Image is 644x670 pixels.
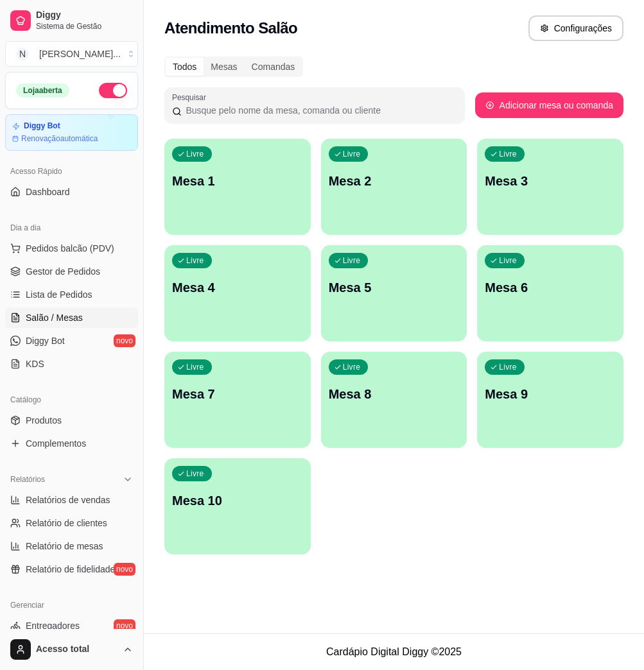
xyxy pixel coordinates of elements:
a: Diggy BotRenovaçãoautomática [5,114,138,151]
div: Catálogo [5,390,138,410]
p: Mesa 4 [172,279,303,296]
span: Relatórios [10,474,45,485]
p: Livre [343,362,361,372]
button: LivreMesa 1 [164,139,311,235]
button: LivreMesa 10 [164,458,311,554]
span: Sistema de Gestão [36,21,133,31]
p: Mesa 2 [329,172,460,190]
p: Livre [186,468,204,479]
span: Relatório de clientes [26,517,107,529]
a: Produtos [5,410,138,431]
a: Relatório de clientes [5,513,138,533]
span: Gestor de Pedidos [26,265,100,278]
div: Comandas [245,58,302,76]
button: LivreMesa 3 [477,139,623,235]
article: Renovação automática [21,133,98,144]
div: Todos [166,58,204,76]
p: Mesa 8 [329,385,460,403]
button: LivreMesa 2 [321,139,467,235]
span: Complementos [26,437,86,450]
p: Livre [186,149,204,159]
label: Pesquisar [172,92,211,103]
button: LivreMesa 9 [477,352,623,448]
a: Relatórios de vendas [5,490,138,510]
article: Diggy Bot [24,121,60,131]
a: Diggy Botnovo [5,331,138,351]
span: Produtos [26,414,62,427]
div: Gerenciar [5,595,138,615]
p: Livre [186,362,204,372]
span: Relatório de mesas [26,540,103,553]
a: Relatório de mesas [5,536,138,556]
a: Entregadoresnovo [5,615,138,636]
p: Mesa 5 [329,279,460,296]
button: LivreMesa 4 [164,245,311,341]
span: Acesso total [36,644,117,655]
button: LivreMesa 5 [321,245,467,341]
button: Alterar Status [99,83,127,98]
span: Dashboard [26,185,70,198]
p: Livre [343,149,361,159]
button: Select a team [5,41,138,67]
button: LivreMesa 8 [321,352,467,448]
p: Mesa 10 [172,492,303,510]
button: LivreMesa 6 [477,245,623,341]
span: KDS [26,357,44,370]
a: DiggySistema de Gestão [5,5,138,36]
button: Acesso total [5,634,138,665]
div: Acesso Rápido [5,161,138,182]
span: Relatório de fidelidade [26,563,115,576]
p: Mesa 7 [172,385,303,403]
span: Diggy [36,10,133,21]
button: Pedidos balcão (PDV) [5,238,138,259]
a: Relatório de fidelidadenovo [5,559,138,580]
span: Entregadores [26,619,80,632]
a: Dashboard [5,182,138,202]
a: Salão / Mesas [5,307,138,328]
p: Livre [499,149,517,159]
div: [PERSON_NAME] ... [39,47,121,60]
p: Mesa 6 [485,279,616,296]
span: Pedidos balcão (PDV) [26,242,114,255]
h2: Atendimento Salão [164,18,297,39]
div: Loja aberta [16,83,69,98]
a: Complementos [5,433,138,454]
div: Dia a dia [5,218,138,238]
a: KDS [5,354,138,374]
a: Gestor de Pedidos [5,261,138,282]
span: Salão / Mesas [26,311,83,324]
p: Mesa 3 [485,172,616,190]
span: Relatórios de vendas [26,494,110,506]
p: Mesa 1 [172,172,303,190]
button: LivreMesa 7 [164,352,311,448]
p: Livre [499,255,517,266]
span: Diggy Bot [26,334,65,347]
span: Lista de Pedidos [26,288,92,301]
a: Lista de Pedidos [5,284,138,305]
p: Mesa 9 [485,385,616,403]
button: Configurações [528,15,623,41]
div: Mesas [204,58,244,76]
span: N [16,47,29,60]
p: Livre [186,255,204,266]
footer: Cardápio Digital Diggy © 2025 [144,633,644,670]
p: Livre [343,255,361,266]
button: Adicionar mesa ou comanda [475,92,623,118]
input: Pesquisar [182,104,457,117]
p: Livre [499,362,517,372]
